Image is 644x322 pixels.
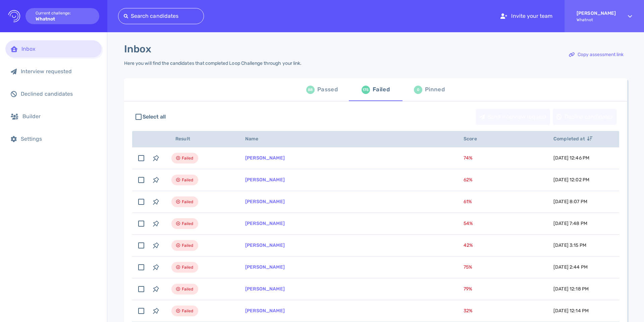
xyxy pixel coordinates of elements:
[373,85,390,95] div: Failed
[182,307,194,315] span: Failed
[245,242,285,248] a: [PERSON_NAME]
[464,177,473,183] span: 62 %
[22,113,96,120] div: Builder
[476,109,550,125] div: Send interview request
[245,286,285,292] a: [PERSON_NAME]
[21,136,96,142] div: Settings
[577,17,616,22] span: Whatnot
[553,264,588,270] span: [DATE] 2:44 PM
[21,91,96,97] div: Declined candidates
[553,242,586,248] span: [DATE] 3:15 PM
[182,220,194,228] span: Failed
[245,264,285,270] a: [PERSON_NAME]
[553,286,589,292] span: [DATE] 12:18 PM
[306,86,315,94] div: 88
[124,43,151,55] h1: Inbox
[553,308,589,314] span: [DATE] 12:14 PM
[182,176,194,184] span: Failed
[464,308,473,314] span: 32 %
[182,241,194,249] span: Failed
[565,47,627,63] button: Copy assessment link
[245,136,266,142] span: Name
[245,221,285,226] a: [PERSON_NAME]
[163,131,237,147] th: Result
[464,199,472,204] span: 61 %
[553,177,589,183] span: [DATE] 12:02 PM
[182,285,194,293] span: Failed
[464,242,473,248] span: 42 %
[553,199,587,204] span: [DATE] 8:07 PM
[21,68,96,75] div: Interview requested
[577,10,616,16] strong: [PERSON_NAME]
[553,155,589,161] span: [DATE] 12:46 PM
[553,136,592,142] span: Completed at
[476,109,550,125] button: Send interview request
[124,60,302,66] div: Here you will find the candidates that completed Loop Challenge through your link.
[143,113,166,121] span: Select all
[317,85,338,95] div: Passed
[182,263,194,271] span: Failed
[182,154,194,162] span: Failed
[362,86,370,94] div: 175
[245,177,285,183] a: [PERSON_NAME]
[464,264,472,270] span: 75 %
[245,308,285,314] a: [PERSON_NAME]
[245,155,285,161] a: [PERSON_NAME]
[464,136,484,142] span: Score
[553,109,616,125] button: Decline candidates
[464,286,472,292] span: 79 %
[464,221,473,226] span: 54 %
[566,47,627,62] div: Copy assessment link
[414,86,422,94] div: 0
[553,109,616,125] div: Decline candidates
[245,199,285,204] a: [PERSON_NAME]
[21,46,96,52] div: Inbox
[425,85,445,95] div: Pinned
[553,221,587,226] span: [DATE] 7:48 PM
[182,198,194,206] span: Failed
[464,155,473,161] span: 74 %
